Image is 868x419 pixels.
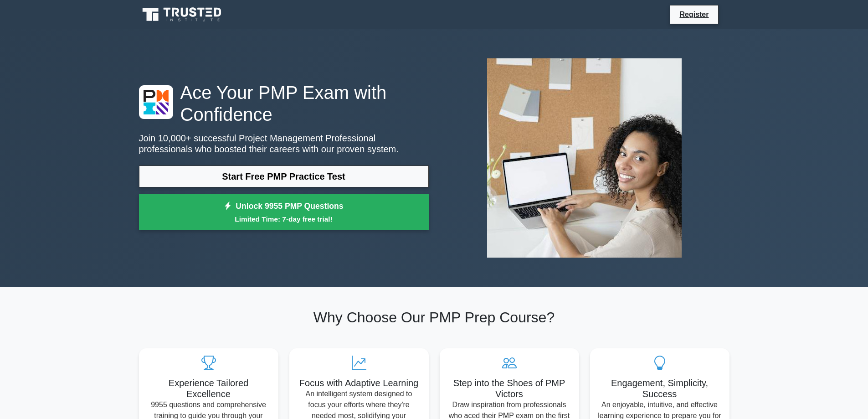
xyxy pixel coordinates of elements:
[139,166,429,187] a: Start Free PMP Practice Test
[146,378,271,399] h5: Experience Tailored Excellence
[139,194,429,231] a: Unlock 9955 PMP QuestionsLimited Time: 7-day free trial!
[447,378,572,399] h5: Step into the Shoes of PMP Victors
[139,309,729,326] h2: Why Choose Our PMP Prep Course?
[139,82,429,125] h1: Ace Your PMP Exam with Confidence
[139,133,429,155] p: Join 10,000+ successful Project Management Professional professionals who boosted their careers w...
[150,214,417,224] small: Limited Time: 7-day free trial!
[297,378,421,388] h5: Focus with Adaptive Learning
[674,9,714,20] a: Register
[597,378,722,399] h5: Engagement, Simplicity, Success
